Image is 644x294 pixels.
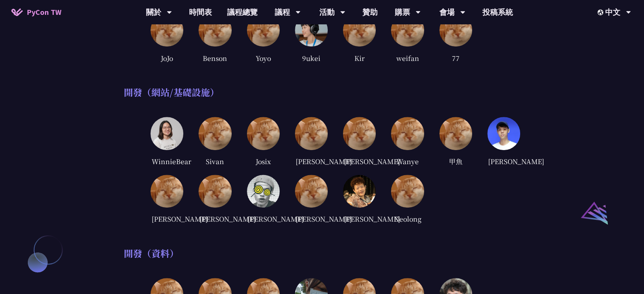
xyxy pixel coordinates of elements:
[487,117,520,150] img: Dave%20Lin.707ebb2.jpg
[391,175,424,208] img: default.0dba411.jpg
[247,156,280,167] div: Josix
[343,14,376,46] img: default.0dba411.jpg
[598,10,605,15] img: Locale Icon
[27,6,61,18] span: PyCon TW
[247,213,280,225] div: [PERSON_NAME]
[151,14,183,46] img: default.0dba411.jpg
[391,156,424,167] div: Wanye
[439,52,472,64] div: 77
[124,248,520,259] div: 開發（資料）
[295,52,328,64] div: 9ukei
[151,117,183,150] img: WinnieBear.8528073.jpg
[343,175,376,208] img: Kevin_Lin.21d8c1a.jpg
[343,156,376,167] div: [PERSON_NAME]
[199,52,231,64] div: Benson
[439,117,472,150] img: default.0dba411.jpg
[247,117,280,150] img: default.0dba411.jpg
[391,14,424,46] img: default.0dba411.jpg
[247,175,280,208] img: eddie.e119f44.jpg
[343,213,376,225] div: [PERSON_NAME]
[295,117,328,150] img: default.0dba411.jpg
[439,156,472,167] div: 甲魚
[199,175,231,208] img: default.0dba411.jpg
[391,213,424,225] div: Neolong
[11,8,23,16] img: Home icon of PyCon TW 2025
[124,86,520,98] div: 開發（網站/基礎設施）
[391,117,424,150] img: default.0dba411.jpg
[487,156,520,167] div: [PERSON_NAME]
[295,156,328,167] div: [PERSON_NAME]
[439,14,472,46] img: default.0dba411.jpg
[247,14,280,46] img: default.0dba411.jpg
[151,175,183,208] img: default.0dba411.jpg
[199,117,231,150] img: default.0dba411.jpg
[199,156,231,167] div: Sivan
[391,52,424,64] div: weifan
[295,213,328,225] div: [PERSON_NAME]
[151,213,183,225] div: [PERSON_NAME]
[343,117,376,150] img: default.0dba411.jpg
[247,52,280,64] div: Yoyo
[199,213,231,225] div: [PERSON_NAME]
[4,3,69,22] a: PyCon TW
[151,52,183,64] div: JoJo
[199,14,231,46] img: default.0dba411.jpg
[343,52,376,64] div: Kir
[151,156,183,167] div: WinnieBear
[295,14,328,46] img: %E9%88%BA%E9%A6%A8.a36203b.jpg
[295,175,328,208] img: default.0dba411.jpg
